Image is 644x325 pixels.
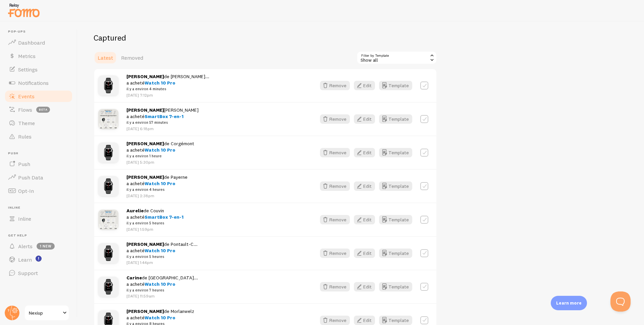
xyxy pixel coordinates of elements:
button: Remove [320,282,350,291]
button: Remove [320,249,350,258]
button: Template [379,148,412,157]
a: Opt-In [4,184,73,198]
img: BoxIphone_Prod_09_small.jpg [98,109,118,129]
p: Learn more [556,300,582,306]
small: il y a environ 5 heures [126,220,183,226]
button: Edit [354,316,375,325]
div: Show all [357,51,437,64]
span: SmartBox 7-en-1 [145,214,183,220]
button: Template [379,282,412,291]
span: Pop-ups [8,30,73,34]
a: Dashboard [4,36,73,49]
a: Edit [354,215,379,224]
a: Edit [354,181,379,191]
button: Remove [320,316,350,325]
a: Theme [4,116,73,130]
a: Nexiup [24,305,69,321]
button: Remove [320,114,350,124]
a: Edit [354,114,379,124]
a: Metrics [4,49,73,63]
a: Edit [354,249,379,258]
button: Remove [320,215,350,224]
span: Get Help [8,233,73,238]
button: Template [379,81,412,90]
span: de [GEOGRAPHIC_DATA]... a acheté [126,275,198,293]
strong: [PERSON_NAME] [126,107,164,113]
strong: [PERSON_NAME] [126,73,164,79]
span: beta [36,107,50,113]
span: Dashboard [18,39,45,46]
a: Removed [117,51,147,64]
small: il y a environ 4 heures [126,186,187,193]
strong: [PERSON_NAME] [126,241,164,247]
button: Edit [354,181,375,191]
span: 1 new [37,243,55,250]
button: Remove [320,148,350,157]
a: Edit [354,148,379,157]
a: Inline [4,212,73,225]
a: Edit [354,316,379,325]
span: Inline [8,206,73,210]
span: Watch 10 Pro [145,80,175,86]
span: Notifications [18,79,49,86]
span: Push [8,151,73,156]
span: Flows [18,106,32,113]
span: Push [18,161,30,167]
a: Support [4,266,73,280]
span: Watch 10 Pro [145,315,175,321]
span: Removed [121,54,143,61]
a: Settings [4,63,73,76]
span: Metrics [18,53,36,59]
small: il y a environ 7 heures [126,287,198,293]
strong: [PERSON_NAME] [126,174,164,180]
span: Rules [18,133,32,140]
button: Edit [354,148,375,157]
p: [DATE] 7:12pm [126,92,209,98]
span: Alerts [18,243,33,250]
p: [DATE] 5:30pm [126,159,194,165]
strong: [PERSON_NAME] [126,141,164,147]
button: Template [379,249,412,258]
small: il y a environ 1 heure [126,153,194,159]
span: Support [18,270,38,276]
a: Template [379,114,412,124]
button: Template [379,215,412,224]
span: SmartBox 7-en-1 [145,113,183,119]
a: Events [4,90,73,103]
img: Montre_13_small.jpg [98,143,118,163]
p: [DATE] 11:59am [126,293,198,299]
strong: Carine [126,275,142,281]
span: Push Data [18,174,43,181]
span: Inline [18,215,31,222]
img: Montre_13_small.jpg [98,176,118,196]
a: Latest [94,51,117,64]
small: il y a environ 57 minutes [126,119,199,125]
img: fomo-relay-logo-orange.svg [7,2,41,19]
span: Watch 10 Pro [145,248,175,254]
button: Edit [354,249,375,258]
span: Watch 10 Pro [145,147,175,153]
a: Alerts 1 new [4,239,73,253]
button: Edit [354,81,375,90]
strong: Aurelie [126,208,144,214]
a: Edit [354,81,379,90]
span: Learn [18,256,32,263]
button: Template [379,181,412,191]
span: de Couvin a acheté [126,208,183,226]
img: Montre_13_small.jpg [98,243,118,263]
span: Events [18,93,35,100]
iframe: Help Scout Beacon - Open [610,291,631,312]
span: Watch 10 Pro [145,281,175,287]
span: de Pontault-C... a acheté [126,241,198,260]
img: Montre_13_small.jpg [98,75,118,96]
p: [DATE] 2:38pm [126,193,187,199]
button: Template [379,316,412,325]
span: [PERSON_NAME] a acheté [126,107,199,126]
a: Flows beta [4,103,73,116]
a: Push [4,157,73,171]
span: Theme [18,120,35,126]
